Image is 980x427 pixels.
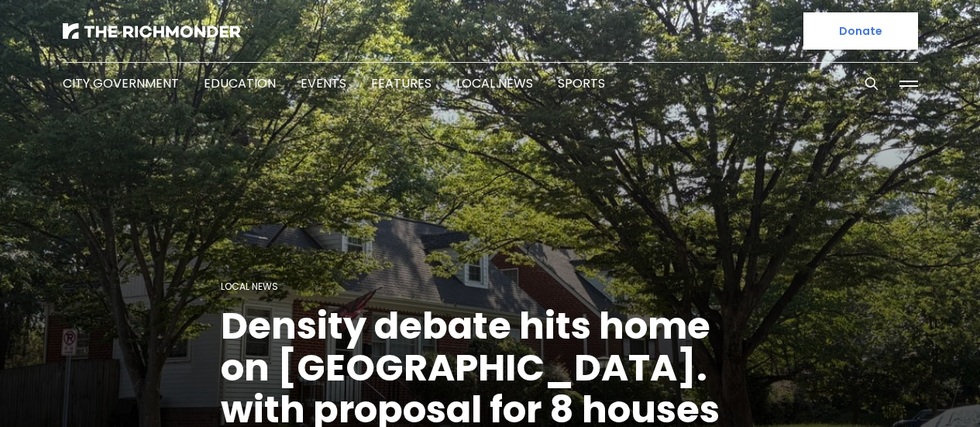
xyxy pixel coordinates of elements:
a: Donate [803,12,918,50]
a: Events [301,74,346,92]
a: City Government [63,74,179,92]
a: Education [204,74,276,92]
button: Search this site [860,72,883,95]
a: Local News [456,74,533,92]
a: Sports [558,74,605,92]
a: Features [371,74,432,92]
a: Local News [221,280,278,293]
img: The Richmonder [63,23,241,39]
